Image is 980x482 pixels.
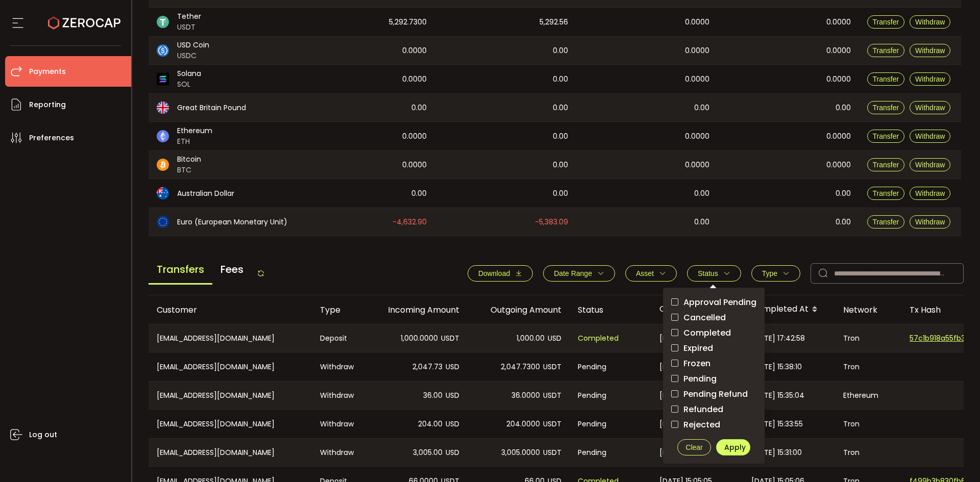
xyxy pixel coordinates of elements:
[418,418,443,430] span: 204.00
[548,333,561,344] span: USD
[867,44,905,57] button: Transfer
[157,44,169,57] img: usdc_portfolio.svg
[212,256,252,283] span: Fees
[910,158,950,171] button: Withdraw
[915,75,945,83] span: Withdraw
[678,420,720,429] span: Rejected
[177,79,201,90] span: SOL
[867,215,905,229] button: Transfer
[835,382,901,409] div: Ethereum
[29,97,66,112] span: Reporting
[915,104,945,112] span: Withdraw
[835,439,901,466] div: Tron
[423,390,443,401] span: 36.00
[659,361,710,373] span: [DATE] 15:38:10
[543,390,561,401] span: USDT
[910,215,950,229] button: Withdraw
[149,382,312,409] div: [EMAIL_ADDRESS][DOMAIN_NAME]
[554,269,592,277] span: Date Range
[535,216,568,228] span: -5,383.09
[835,304,901,316] div: Network
[873,18,899,26] span: Transfer
[915,132,945,140] span: Withdraw
[910,130,950,143] button: Withdraw
[873,189,899,197] span: Transfer
[177,68,201,79] span: Solana
[625,265,677,282] button: Asset
[678,374,717,384] span: Pending
[177,22,201,33] span: USDT
[835,324,901,352] div: Tron
[636,269,654,277] span: Asset
[659,333,713,344] span: [DATE] 17:42:58
[312,352,365,381] div: Withdraw
[915,18,945,26] span: Withdraw
[149,324,312,352] div: [EMAIL_ADDRESS][DOMAIN_NAME]
[826,159,851,171] span: 0.0000
[446,418,459,430] span: USD
[836,216,851,228] span: 0.00
[543,361,561,373] span: USDT
[910,44,950,57] button: Withdraw
[694,102,709,114] span: 0.00
[413,447,443,459] span: 3,005.00
[149,256,212,285] span: Transfers
[177,217,287,227] span: Euro (European Monetary Unit)
[873,132,899,140] span: Transfer
[910,101,950,114] button: Withdraw
[401,333,438,344] span: 1,000.0000
[678,313,726,322] span: Cancelled
[694,188,709,199] span: 0.00
[651,301,743,318] div: Created At
[873,46,899,55] span: Transfer
[743,301,835,318] div: Completed At
[553,45,568,57] span: 0.00
[389,16,427,28] span: 5,292.7300
[751,390,804,401] span: [DATE] 15:35:04
[929,433,980,482] iframe: Chat Widget
[716,439,750,455] button: Apply
[177,125,212,136] span: Ethereum
[671,296,756,431] div: checkbox-group
[446,447,459,459] span: USD
[478,269,510,277] span: Download
[540,16,568,28] span: 5,292.56
[694,216,709,228] span: 0.00
[177,136,212,147] span: ETH
[915,218,945,226] span: Withdraw
[724,442,746,452] span: Apply
[543,418,561,430] span: USDT
[393,216,427,228] span: -4,632.90
[149,410,312,438] div: [EMAIL_ADDRESS][DOMAIN_NAME]
[826,45,851,57] span: 0.0000
[678,404,723,414] span: Refunded
[678,359,710,368] span: Frozen
[29,427,57,442] span: Log out
[411,188,427,199] span: 0.00
[157,102,169,114] img: gbp_portfolio.svg
[365,304,468,316] div: Incoming Amount
[177,11,201,22] span: Tether
[873,218,899,226] span: Transfer
[751,447,802,459] span: [DATE] 15:31:00
[177,188,234,199] span: Australian Dollar
[501,361,540,373] span: 2,047.7300
[543,447,561,459] span: USDT
[915,161,945,169] span: Withdraw
[402,159,427,171] span: 0.0000
[678,343,713,353] span: Expired
[659,390,713,401] span: [DATE] 15:35:04
[826,73,851,85] span: 0.0000
[873,75,899,83] span: Transfer
[468,304,570,316] div: Outgoing Amount
[867,187,905,200] button: Transfer
[312,439,365,466] div: Withdraw
[177,154,201,165] span: Bitcoin
[685,73,709,85] span: 0.0000
[468,265,533,282] button: Download
[149,352,312,381] div: [EMAIL_ADDRESS][DOMAIN_NAME]
[543,265,615,282] button: Date Range
[685,443,702,451] span: Clear
[867,15,905,29] button: Transfer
